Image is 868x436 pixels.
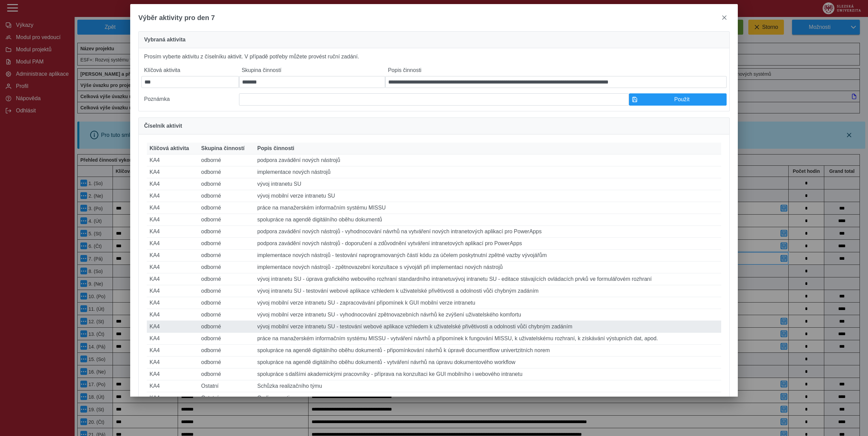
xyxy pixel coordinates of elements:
[138,14,215,22] span: Výběr aktivity pro den 7
[255,345,721,357] td: spolupráce na agendě digitálního oběhu dokumentů - připomínkování návrhů k úpravě documentflow un...
[147,392,198,404] td: KA4
[147,285,198,297] td: KA4
[147,321,198,333] td: KA4
[640,96,724,103] span: Použít
[198,202,254,214] td: odborné
[144,37,185,42] span: Vybraná aktivita
[255,392,721,404] td: On-line meeting
[255,333,721,345] td: práce na manažerském informačním systému MISSU - vytváření návrhů a připomínek k fungování MISSU,...
[629,93,727,106] button: Použít
[198,190,254,202] td: odborné
[198,226,254,238] td: odborné
[147,155,198,166] td: KA4
[255,202,721,214] td: práce na manažerském informačním systému MISSU
[255,166,721,178] td: implementace nových nástrojů
[147,297,198,309] td: KA4
[198,357,254,368] td: odborné
[255,226,721,238] td: podpora zavádění nových nástrojů - vyhodnocování návrhů na vytváření nových intranetových aplikac...
[198,380,254,392] td: Ostatní
[198,166,254,178] td: odborné
[385,65,727,76] label: Popis činnosti
[147,261,198,273] td: KA4
[198,392,254,404] td: Ostatní
[255,368,721,380] td: spolupráce s dalšími akademickými pracovníky - příprava na konzultaci ke GUI mobilního i webového...
[198,321,254,333] td: odborné
[198,250,254,261] td: odborné
[255,190,721,202] td: vývoj mobilní verze intranetu SU
[147,345,198,357] td: KA4
[198,214,254,226] td: odborné
[255,155,721,166] td: podpora zavádění nových nástrojů
[255,309,721,321] td: vývoj mobilní verze intranetu SU - vyhodnocování zpětnovazebních návrhů ke zvýšení uživatelského ...
[198,178,254,190] td: odborné
[147,368,198,380] td: KA4
[198,238,254,250] td: odborné
[198,261,254,273] td: odborné
[198,273,254,285] td: odborné
[255,178,721,190] td: vývoj intranetu SU
[255,297,721,309] td: vývoj mobilní verze intranetu SU - zapracovávání připomínek k GUI mobilní verze intranetu
[147,250,198,261] td: KA4
[147,226,198,238] td: KA4
[147,333,198,345] td: KA4
[255,273,721,285] td: vývoj intranetu SU - úprava grafického webového rozhraní standardního intranetuvývoj intranetu SU...
[255,380,721,392] td: Schůzka realizačního týmu
[141,93,239,106] label: Poznámka
[147,309,198,321] td: KA4
[198,333,254,345] td: odborné
[198,155,254,166] td: odborné
[147,190,198,202] td: KA4
[141,65,239,76] label: Klíčová aktivita
[138,48,730,111] div: Prosím vyberte aktivitu z číselníku aktivit. V případě potřeby můžete provést ruční zadání.
[239,65,386,76] label: Skupina činností
[198,345,254,357] td: odborné
[198,368,254,380] td: odborné
[198,285,254,297] td: odborné
[201,145,244,151] span: Skupina činností
[255,261,721,273] td: implementace nových nástrojů - zpětnovazební konzultace s vývojáři při implementaci nových nástrojů
[719,12,730,23] button: close
[147,214,198,226] td: KA4
[255,357,721,368] td: spolupráce na agendě digitálního oběhu dokumentů - vytváření návrhů na úpravu dokumentového workflow
[255,250,721,261] td: implementace nových nástrojů - testování naprogramovaných částí kódu za účelem poskytnutní zpětné...
[147,238,198,250] td: KA4
[255,238,721,250] td: podpora zavádění nových nástrojů - doporučení a zdůvodnění vytváření intranetových aplikací pro P...
[147,357,198,368] td: KA4
[255,321,721,333] td: vývoj mobilní verze intranetu SU - testování webové aplikace vzhledem k uživatelské přivětivosti ...
[147,166,198,178] td: KA4
[147,273,198,285] td: KA4
[147,380,198,392] td: KA4
[198,309,254,321] td: odborné
[257,145,294,151] span: Popis činnosti
[144,123,182,129] span: Číselník aktivit
[147,178,198,190] td: KA4
[147,202,198,214] td: KA4
[198,297,254,309] td: odborné
[255,285,721,297] td: vývoj intranetu SU - testování webové aplikace vzhledem k uživatelské přivětivosti a odolnosti vů...
[150,145,189,151] span: Klíčová aktivita
[255,214,721,226] td: spolupráce na agendě digitálního oběhu dokumentů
